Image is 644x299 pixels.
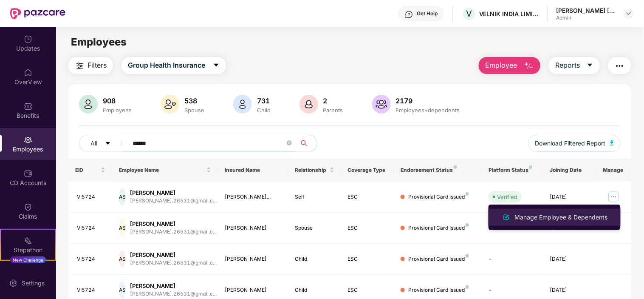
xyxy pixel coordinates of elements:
span: caret-down [587,62,593,69]
div: Spouse [295,224,334,232]
div: Endorsement Status [401,167,475,174]
button: search [296,135,317,152]
img: svg+xml;base64,PHN2ZyB4bWxucz0iaHR0cDovL3d3dy53My5vcmcvMjAwMC9zdmciIHdpZHRoPSI4IiBoZWlnaHQ9IjgiIH... [466,223,469,227]
div: Provisional Card Issued [408,255,469,263]
div: AS [119,188,126,205]
img: svg+xml;base64,PHN2ZyB4bWxucz0iaHR0cDovL3d3dy53My5vcmcvMjAwMC9zdmciIHdpZHRoPSI4IiBoZWlnaHQ9IjgiIH... [454,165,457,169]
img: svg+xml;base64,PHN2ZyB4bWxucz0iaHR0cDovL3d3dy53My5vcmcvMjAwMC9zdmciIHhtbG5zOnhsaW5rPSJodHRwOi8vd3... [79,95,98,114]
div: [PERSON_NAME] [225,286,282,294]
span: Employees [71,36,127,48]
img: svg+xml;base64,PHN2ZyB4bWxucz0iaHR0cDovL3d3dy53My5vcmcvMjAwMC9zdmciIHhtbG5zOnhsaW5rPSJodHRwOi8vd3... [524,61,534,71]
div: ESC [348,224,387,232]
div: AS [119,282,126,299]
div: Platform Status [489,167,537,174]
div: Employees [101,107,133,114]
div: ESC [348,193,387,201]
div: 2179 [394,97,462,105]
img: svg+xml;base64,PHN2ZyB4bWxucz0iaHR0cDovL3d3dy53My5vcmcvMjAwMC9zdmciIHhtbG5zOnhsaW5rPSJodHRwOi8vd3... [299,95,318,114]
img: svg+xml;base64,PHN2ZyB4bWxucz0iaHR0cDovL3d3dy53My5vcmcvMjAwMC9zdmciIHdpZHRoPSIyMSIgaGVpZ2h0PSIyMC... [24,236,32,245]
span: close-circle [287,140,292,145]
button: Allcaret-down [79,135,131,152]
th: EID [68,159,113,182]
div: VI5724 [77,255,106,263]
div: Provisional Card Issued [408,193,469,201]
div: [DATE] [550,255,589,263]
th: Manage [596,159,631,182]
img: svg+xml;base64,PHN2ZyBpZD0iRW1wbG95ZWVzIiB4bWxucz0iaHR0cDovL3d3dy53My5vcmcvMjAwMC9zdmciIHdpZHRoPS... [24,136,32,144]
img: New Pazcare Logo [10,8,65,19]
span: search [296,140,313,147]
img: svg+xml;base64,PHN2ZyBpZD0iRHJvcGRvd24tMzJ4MzIiIHhtbG5zPSJodHRwOi8vd3d3LnczLm9yZy8yMDAwL3N2ZyIgd2... [625,10,632,17]
img: svg+xml;base64,PHN2ZyBpZD0iQ0RfQWNjb3VudHMiIGRhdGEtbmFtZT0iQ0QgQWNjb3VudHMiIHhtbG5zPSJodHRwOi8vd3... [24,169,32,178]
div: [PERSON_NAME] [225,224,282,232]
td: - [482,244,543,275]
div: Settings [19,279,47,288]
span: EID [75,167,99,174]
div: AS [119,251,126,268]
div: [PERSON_NAME] [PERSON_NAME] [556,6,616,14]
img: svg+xml;base64,PHN2ZyBpZD0iQmVuZWZpdHMiIHhtbG5zPSJodHRwOi8vd3d3LnczLm9yZy8yMDAwL3N2ZyIgd2lkdGg9Ij... [24,102,32,111]
div: [DATE] [550,193,589,201]
img: svg+xml;base64,PHN2ZyBpZD0iU2V0dGluZy0yMHgyMCIgeG1sbnM9Imh0dHA6Ly93d3cudzMub3JnLzIwMDAvc3ZnIiB3aW... [9,279,17,288]
div: [PERSON_NAME].26531@gmail.c... [130,197,217,205]
div: Child [295,255,334,263]
div: New Challenge [10,256,46,263]
span: Reports [555,60,580,71]
img: svg+xml;base64,PHN2ZyB4bWxucz0iaHR0cDovL3d3dy53My5vcmcvMjAwMC9zdmciIHhtbG5zOnhsaW5rPSJodHRwOi8vd3... [610,140,614,145]
div: [PERSON_NAME] [130,251,217,259]
div: Spouse [183,107,206,114]
img: manageButton [607,190,621,204]
div: VELNIK INDIA LIMITED [479,10,539,18]
div: 731 [255,97,272,105]
div: 538 [183,97,206,105]
img: svg+xml;base64,PHN2ZyB4bWxucz0iaHR0cDovL3d3dy53My5vcmcvMjAwMC9zdmciIHdpZHRoPSI4IiBoZWlnaHQ9IjgiIH... [466,254,469,258]
div: ESC [348,286,387,294]
span: Employee Name [119,167,205,174]
div: [PERSON_NAME].26531@gmail.c... [130,228,217,236]
span: Employee [485,60,517,71]
div: [PERSON_NAME] [225,255,282,263]
div: ESC [348,255,387,263]
button: Reportscaret-down [549,57,600,74]
th: Insured Name [218,159,288,182]
img: svg+xml;base64,PHN2ZyBpZD0iSGVscC0zMngzMiIgeG1sbnM9Imh0dHA6Ly93d3cudzMub3JnLzIwMDAvc3ZnIiB3aWR0aD... [405,10,413,19]
div: Child [295,286,334,294]
div: 908 [101,97,133,105]
div: [PERSON_NAME] [130,282,217,290]
img: svg+xml;base64,PHN2ZyB4bWxucz0iaHR0cDovL3d3dy53My5vcmcvMjAwMC9zdmciIHdpZHRoPSI4IiBoZWlnaHQ9IjgiIH... [466,285,469,289]
span: Group Health Insurance [128,60,205,71]
img: svg+xml;base64,PHN2ZyB4bWxucz0iaHR0cDovL3d3dy53My5vcmcvMjAwMC9zdmciIHdpZHRoPSI4IiBoZWlnaHQ9IjgiIH... [529,165,533,169]
div: [DATE] [550,286,589,294]
div: Get Help [417,10,438,17]
div: Manage Employee & Dependents [513,213,610,222]
img: svg+xml;base64,PHN2ZyB4bWxucz0iaHR0cDovL3d3dy53My5vcmcvMjAwMC9zdmciIHhtbG5zOnhsaW5rPSJodHRwOi8vd3... [233,95,252,114]
span: All [90,139,97,148]
th: Joining Date [543,159,596,182]
div: AS [119,219,126,236]
img: svg+xml;base64,PHN2ZyBpZD0iSG9tZSIgeG1sbnM9Imh0dHA6Ly93d3cudzMub3JnLzIwMDAvc3ZnIiB3aWR0aD0iMjAiIG... [24,68,32,77]
span: Download Filtered Report [535,139,606,148]
div: Employees+dependents [394,107,462,114]
img: svg+xml;base64,PHN2ZyB4bWxucz0iaHR0cDovL3d3dy53My5vcmcvMjAwMC9zdmciIHhtbG5zOnhsaW5rPSJodHRwOi8vd3... [161,95,179,114]
img: svg+xml;base64,PHN2ZyB4bWxucz0iaHR0cDovL3d3dy53My5vcmcvMjAwMC9zdmciIHdpZHRoPSI4IiBoZWlnaHQ9IjgiIH... [466,192,469,196]
img: svg+xml;base64,PHN2ZyB4bWxucz0iaHR0cDovL3d3dy53My5vcmcvMjAwMC9zdmciIHhtbG5zOnhsaW5rPSJodHRwOi8vd3... [372,95,391,114]
button: Employee [479,57,540,74]
img: svg+xml;base64,PHN2ZyB4bWxucz0iaHR0cDovL3d3dy53My5vcmcvMjAwMC9zdmciIHhtbG5zOnhsaW5rPSJodHRwOi8vd3... [501,212,511,222]
div: Parents [322,107,345,114]
button: Download Filtered Report [528,135,621,152]
div: VI5724 [77,193,106,201]
div: VI5724 [77,286,106,294]
th: Employee Name [112,159,218,182]
div: Provisional Card Issued [408,286,469,294]
img: svg+xml;base64,PHN2ZyBpZD0iQ2xhaW0iIHhtbG5zPSJodHRwOi8vd3d3LnczLm9yZy8yMDAwL3N2ZyIgd2lkdGg9IjIwIi... [24,203,32,211]
span: caret-down [213,62,220,69]
div: Stepathon [1,246,55,254]
div: Provisional Card Issued [408,224,469,232]
div: Verified [497,193,517,201]
img: svg+xml;base64,PHN2ZyB4bWxucz0iaHR0cDovL3d3dy53My5vcmcvMjAwMC9zdmciIHdpZHRoPSIyNCIgaGVpZ2h0PSIyNC... [75,61,85,71]
td: - [482,213,543,244]
span: V [466,9,472,19]
div: VI5724 [77,224,106,232]
div: Admin [556,14,616,21]
span: close-circle [287,140,292,148]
